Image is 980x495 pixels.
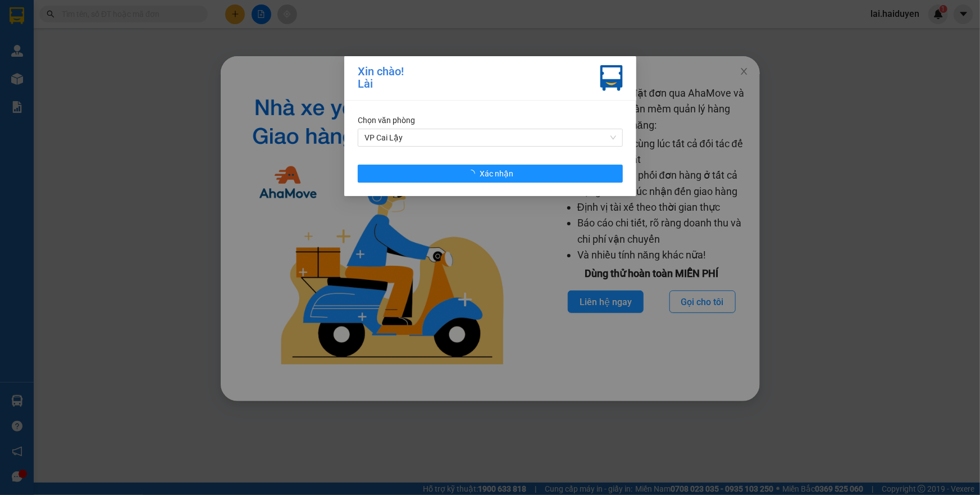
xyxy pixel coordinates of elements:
span: loading [467,170,480,178]
button: Xác nhận [358,165,623,183]
img: vxr-icon [600,65,623,91]
div: Chọn văn phòng [358,114,623,126]
span: Xác nhận [480,167,513,180]
span: VP Cai Lậy [364,129,616,146]
div: Xin chào! Lài [358,65,404,91]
